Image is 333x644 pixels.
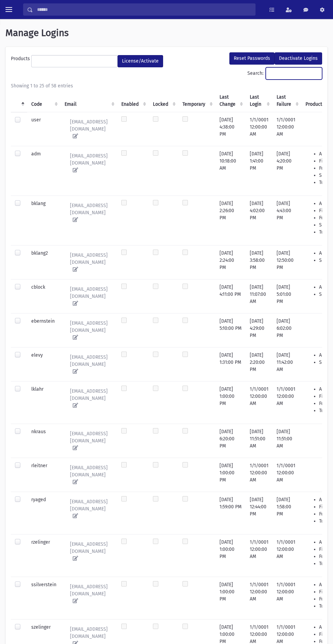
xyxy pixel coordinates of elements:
[5,27,328,39] h1: Manage Logins
[65,150,113,176] a: [EMAIL_ADDRESS][DOMAIN_NAME]
[246,424,273,458] td: [DATE] 11:51:00 AM
[273,492,301,534] td: [DATE] 1:58:00 PM
[65,428,113,454] a: [EMAIL_ADDRESS][DOMAIN_NAME]
[11,82,322,89] div: Showing 1 to 25 of 58 entries
[273,146,301,196] td: [DATE] 4:20:00 PM
[215,381,246,424] td: [DATE] 1:00:00 PM
[247,67,322,80] label: Search:
[215,534,246,577] td: [DATE] 1:00:00 PM
[27,492,60,534] td: ryaged
[246,279,273,313] td: [DATE] 11:07:00 AM
[215,347,246,381] td: [DATE] 1:31:00 PM
[27,347,60,381] td: elevy
[27,89,60,112] th: Code : activate to sort column ascending
[273,458,301,492] td: 1/1/0001 12:00:00 AM
[215,458,246,492] td: [DATE] 1:00:00 PM
[65,318,113,343] a: [EMAIL_ADDRESS][DOMAIN_NAME]
[27,146,60,196] td: adm
[215,313,246,347] td: [DATE] 5:10:00 PM
[65,539,113,564] a: [EMAIL_ADDRESS][DOMAIN_NAME]
[27,577,60,619] td: ssilverstein
[65,116,113,142] a: [EMAIL_ADDRESS][DOMAIN_NAME]
[246,577,273,619] td: 1/1/0001 12:00:00 AM
[246,196,273,245] td: [DATE] 4:02:00 PM
[246,313,273,347] td: [DATE] 4:29:00 PM
[11,55,31,65] label: Products
[273,89,301,112] th: Last Failure : activate to sort column ascending
[246,245,273,279] td: [DATE] 3:58:00 PM
[65,462,113,488] a: [EMAIL_ADDRESS][DOMAIN_NAME]
[273,347,301,381] td: [DATE] 11:42:00 AM
[246,89,273,112] th: Last Login : activate to sort column ascending
[273,577,301,619] td: 1/1/0001 12:00:00 AM
[65,250,113,275] a: [EMAIL_ADDRESS][DOMAIN_NAME]
[117,89,149,112] th: Enabled : activate to sort column ascending
[266,67,322,80] input: Search:
[27,279,60,313] td: cblock
[27,245,60,279] td: bklang2
[229,52,275,65] button: Reset Passwords
[27,381,60,424] td: lklahr
[27,534,60,577] td: rzelinger
[215,424,246,458] td: [DATE] 6:20:00 PM
[215,196,246,245] td: [DATE] 2:26:00 PM
[275,52,322,65] button: Deactivate Logins
[27,458,60,492] td: rleitner
[215,279,246,313] td: [DATE] 4:11:00 PM
[215,577,246,619] td: [DATE] 1:00:00 PM
[273,112,301,146] td: 1/1/0001 12:00:00 AM
[246,492,273,534] td: [DATE] 12:44:00 PM
[246,146,273,196] td: [DATE] 1:41:00 PM
[273,196,301,245] td: [DATE] 4:43:00 PM
[273,279,301,313] td: [DATE] 5:01:00 PM
[215,492,246,534] td: [DATE] 1:59:00 PM
[215,112,246,146] td: [DATE] 4:38:00 PM
[273,534,301,577] td: 1/1/0001 12:00:00 AM
[27,313,60,347] td: ebernstein
[246,112,273,146] td: 1/1/0001 12:00:00 AM
[27,112,60,146] td: user
[33,3,255,16] input: Search
[65,284,113,309] a: [EMAIL_ADDRESS][DOMAIN_NAME]
[27,196,60,245] td: bklang
[246,534,273,577] td: 1/1/0001 12:00:00 AM
[246,458,273,492] td: 1/1/0001 12:00:00 AM
[215,89,246,112] th: Last Change : activate to sort column ascending
[65,386,113,411] a: [EMAIL_ADDRESS][DOMAIN_NAME]
[65,352,113,377] a: [EMAIL_ADDRESS][DOMAIN_NAME]
[215,245,246,279] td: [DATE] 2:24:00 PM
[215,146,246,196] td: [DATE] 10:18:00 AM
[246,381,273,424] td: 1/1/0001 12:00:00 AM
[149,89,178,112] th: Locked : activate to sort column ascending
[246,347,273,381] td: [DATE] 2:20:00 PM
[11,89,27,112] th: : activate to sort column descending
[118,55,163,67] button: License/Activate
[65,200,113,225] a: [EMAIL_ADDRESS][DOMAIN_NAME]
[3,3,15,16] button: toggle menu
[65,496,113,522] a: [EMAIL_ADDRESS][DOMAIN_NAME]
[273,245,301,279] td: [DATE] 12:50:00 PM
[273,424,301,458] td: [DATE] 11:51:00 AM
[178,89,215,112] th: Temporary : activate to sort column ascending
[273,381,301,424] td: 1/1/0001 12:00:00 AM
[27,424,60,458] td: nkraus
[65,581,113,607] a: [EMAIL_ADDRESS][DOMAIN_NAME]
[273,313,301,347] td: [DATE] 6:02:00 PM
[60,89,117,112] th: Email : activate to sort column ascending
